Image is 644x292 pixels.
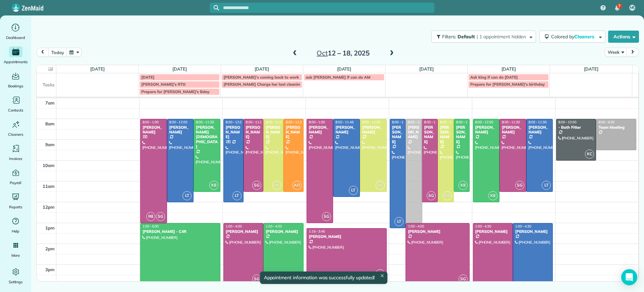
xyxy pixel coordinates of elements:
[551,34,597,40] span: Colored by
[458,34,475,40] span: Default
[6,34,25,41] span: Dashboard
[255,66,269,72] a: [DATE]
[585,150,594,159] span: KC
[376,181,385,190] span: R8
[301,49,385,57] h2: 12 – 18, 2025
[141,89,209,94] span: Prepare for [PERSON_NAME]'s Bday
[440,120,458,124] span: 8:00 - 12:00
[8,107,23,114] span: Contacts
[43,163,55,168] span: 10am
[598,125,634,130] div: Team Meeting
[475,229,511,234] div: [PERSON_NAME]
[209,181,218,190] span: K8
[265,125,281,139] div: [PERSON_NAME]
[309,125,331,135] div: [PERSON_NAME]
[3,192,29,210] a: Reports
[196,125,218,149] div: [PERSON_NAME][DEMOGRAPHIC_DATA]
[529,120,547,124] span: 8:00 - 11:30
[252,275,261,284] span: SG
[618,3,621,9] span: 7
[3,95,29,114] a: Contacts
[141,75,154,80] span: [DATE]
[3,143,29,162] a: Invoices
[12,228,20,235] span: Help
[45,100,55,106] span: 7am
[285,125,302,139] div: [PERSON_NAME]
[362,125,385,135] div: [PERSON_NAME]
[225,229,261,234] div: [PERSON_NAME]
[427,191,436,200] span: SG
[440,125,452,144] div: [PERSON_NAME]
[459,181,468,190] span: K8
[456,125,468,144] div: [PERSON_NAME]
[156,212,165,221] span: SG
[142,125,165,135] div: [PERSON_NAME]
[246,120,264,124] span: 8:00 - 11:30
[169,125,192,135] div: [PERSON_NAME]
[322,212,331,221] span: SG
[172,66,187,72] a: [DATE]
[470,75,518,80] span: Ask king if can do [DATE]
[515,181,524,190] span: SG
[48,48,67,57] button: today
[3,216,29,235] a: Help
[223,75,299,80] span: [PERSON_NAME]'s coming back to work
[475,125,498,135] div: [PERSON_NAME]
[630,5,635,10] span: ME
[542,181,551,190] span: LT
[598,120,614,124] span: 8:00 - 9:30
[226,120,244,124] span: 8:00 - 12:00
[558,125,594,130] div: - Bath Fitter
[45,225,55,231] span: 1pm
[252,181,261,190] span: SG
[470,82,545,87] span: Prepare for [PERSON_NAME]'s birthday
[90,66,105,72] a: [DATE]
[9,279,23,285] span: Settings
[309,229,325,234] span: 1:15 - 3:45
[10,179,22,186] span: Payroll
[169,120,187,124] span: 8:00 - 12:00
[210,5,219,10] button: Focus search
[443,191,452,200] span: R8
[424,125,436,144] div: [PERSON_NAME]
[246,125,262,139] div: [PERSON_NAME]
[306,75,371,80] span: ask [PERSON_NAME] if can do AM
[292,181,302,190] span: AD
[43,204,55,210] span: 12pm
[260,272,387,284] div: Appointment information was successfully updated!
[45,267,55,272] span: 3pm
[3,266,29,285] a: Settings
[317,49,328,57] span: Oct
[182,191,192,200] span: LT
[605,48,627,57] button: Week
[8,83,23,89] span: Bookings
[584,66,598,72] a: [DATE]
[349,186,358,195] span: LT
[574,34,596,40] span: Cleaners
[501,125,524,135] div: [PERSON_NAME]
[337,66,352,72] a: [DATE]
[515,224,531,228] span: 1:00 - 4:30
[610,1,624,15] div: 7 unread notifications
[43,183,55,189] span: 11am
[335,125,358,135] div: [PERSON_NAME]
[286,120,304,124] span: 8:00 - 11:30
[539,31,605,43] button: Colored byCleaners
[335,120,354,124] span: 8:00 - 11:45
[143,120,159,124] span: 8:00 - 1:00
[456,120,474,124] span: 8:00 - 11:30
[3,119,29,138] a: Cleaners
[214,5,219,10] svg: Focus search
[621,269,637,285] div: Open Intercom Messenger
[501,66,516,72] a: [DATE]
[502,120,520,124] span: 8:00 - 11:30
[3,46,29,65] a: Appointments
[3,167,29,186] a: Payroll
[9,204,22,210] span: Reports
[11,252,20,259] span: More
[431,31,536,43] button: Filters: Default | 1 appointment hidden
[265,229,301,234] div: [PERSON_NAME]
[45,142,55,147] span: 9am
[528,125,551,135] div: [PERSON_NAME]
[408,125,420,139] div: [PERSON_NAME]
